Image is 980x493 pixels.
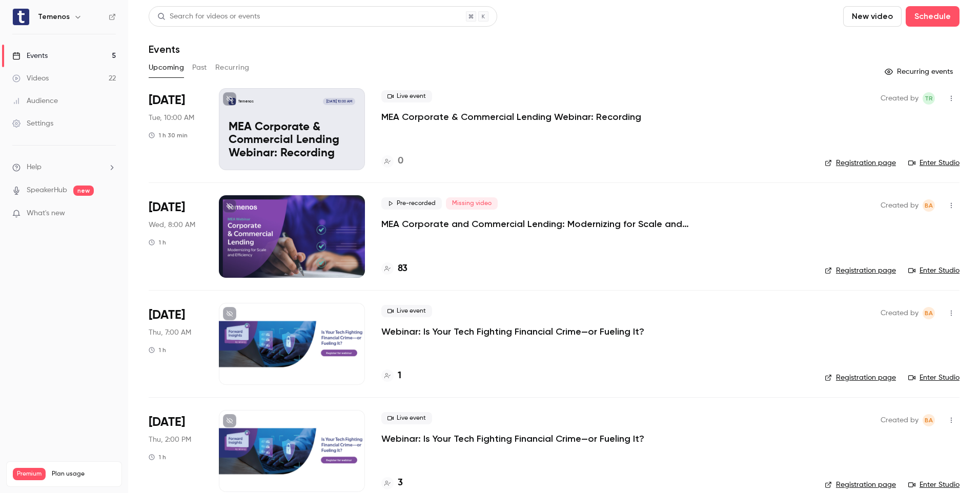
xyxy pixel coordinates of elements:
[149,199,185,216] span: [DATE]
[323,98,355,105] span: [DATE] 10:00 AM
[149,88,202,170] div: Sep 2 Tue, 11:00 AM (Africa/Johannesburg)
[381,476,403,490] a: 3
[149,43,180,55] h1: Events
[215,59,250,76] button: Recurring
[925,199,933,212] span: BA
[73,186,94,196] span: new
[149,414,185,430] span: [DATE]
[908,373,959,383] a: Enter Studio
[381,218,689,230] a: MEA Corporate and Commercial Lending: Modernizing for Scale and Efficiency
[13,9,29,25] img: Temenos
[825,480,896,490] a: Registration page
[446,197,498,210] span: Missing video
[881,414,918,426] span: Created by
[925,92,933,105] span: TR
[381,412,432,424] span: Live event
[398,262,407,276] h4: 83
[923,414,935,426] span: Balamurugan Arunachalam
[149,113,194,123] span: Tue, 10:00 AM
[149,410,202,492] div: Sep 25 Thu, 2:00 PM (Europe/London)
[149,195,202,277] div: Sep 10 Wed, 9:00 AM (Africa/Johannesburg)
[149,59,184,76] button: Upcoming
[229,121,355,160] p: MEA Corporate & Commercial Lending Webinar: Recording
[149,220,195,230] span: Wed, 8:00 AM
[12,96,58,106] div: Audience
[381,262,407,276] a: 83
[149,435,191,445] span: Thu, 2:00 PM
[925,307,933,319] span: BA
[881,92,918,105] span: Created by
[12,51,48,61] div: Events
[923,307,935,319] span: Balamurugan Arunachalam
[825,373,896,383] a: Registration page
[908,265,959,276] a: Enter Studio
[238,99,254,104] p: Temenos
[149,307,185,323] span: [DATE]
[381,154,403,168] a: 0
[149,131,188,139] div: 1 h 30 min
[381,111,641,123] a: MEA Corporate & Commercial Lending Webinar: Recording
[149,453,166,461] div: 1 h
[398,476,403,490] h4: 3
[13,468,46,480] span: Premium
[149,303,202,385] div: Sep 25 Thu, 2:00 PM (Asia/Singapore)
[881,307,918,319] span: Created by
[881,199,918,212] span: Created by
[149,238,166,246] div: 1 h
[908,480,959,490] a: Enter Studio
[149,92,185,109] span: [DATE]
[38,12,70,22] h6: Temenos
[381,433,644,445] a: Webinar: Is Your Tech Fighting Financial Crime—or Fueling It?
[381,197,442,210] span: Pre-recorded
[27,162,42,173] span: Help
[12,118,53,129] div: Settings
[923,199,935,212] span: Balamurugan Arunachalam
[880,64,959,80] button: Recurring events
[906,6,959,27] button: Schedule
[27,208,65,219] span: What's new
[908,158,959,168] a: Enter Studio
[157,11,260,22] div: Search for videos or events
[192,59,207,76] button: Past
[27,185,67,196] a: SpeakerHub
[381,90,432,102] span: Live event
[825,158,896,168] a: Registration page
[12,162,116,173] li: help-dropdown-opener
[104,209,116,218] iframe: Noticeable Trigger
[381,305,432,317] span: Live event
[923,92,935,105] span: Terniell Ramlah
[381,325,644,338] a: Webinar: Is Your Tech Fighting Financial Crime—or Fueling It?
[398,369,401,383] h4: 1
[12,73,49,84] div: Videos
[925,414,933,426] span: BA
[219,88,365,170] a: MEA Corporate & Commercial Lending Webinar: Recording Temenos[DATE] 10:00 AMMEA Corporate & Comme...
[825,265,896,276] a: Registration page
[52,470,115,478] span: Plan usage
[398,154,403,168] h4: 0
[843,6,902,27] button: New video
[381,369,401,383] a: 1
[149,327,191,338] span: Thu, 7:00 AM
[149,346,166,354] div: 1 h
